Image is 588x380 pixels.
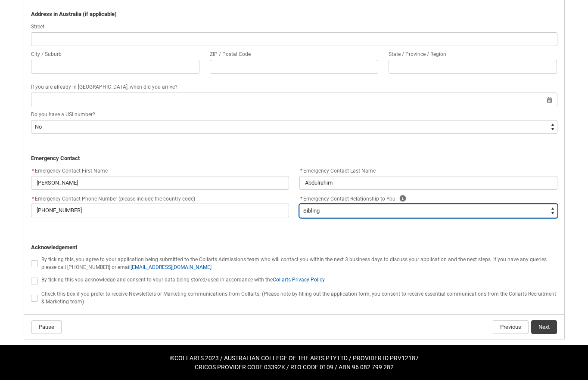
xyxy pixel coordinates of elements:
[31,51,62,57] span: City / Suburb
[303,196,395,202] span: Emergency Contact Relationship to You
[389,51,446,57] span: State / Province / Region
[31,320,62,334] button: Pause
[41,277,325,283] span: By ticking this you acknowledge and consent to your data being stored/used in accordance with the
[210,51,251,57] span: ZIP / Postal Code
[31,244,77,250] strong: Acknowledgement
[31,111,95,117] span: Do you have a USI number?
[31,84,177,90] span: If you are already in [GEOGRAPHIC_DATA], when did you arrive?
[41,291,556,305] span: Check this box if you prefer to receive Newsletters or Marketing communications from Collarts. (P...
[31,204,289,217] input: +61 400 000 000
[31,155,80,161] strong: Emergency Contact
[41,256,547,270] span: By ticking this, you agree to your application being submitted to the Collarts Admissions team wh...
[299,168,376,174] span: Emergency Contact Last Name
[531,320,557,334] button: Next
[31,168,108,174] span: Emergency Contact First Name
[493,320,529,334] button: Previous
[31,11,117,17] strong: Address in Australia (if applicable)
[31,24,44,30] span: Street
[31,193,199,203] label: Emergency Contact Phone Number (please include the country code)
[32,196,34,202] abbr: required
[300,168,302,174] abbr: required
[131,264,212,270] a: [EMAIL_ADDRESS][DOMAIN_NAME]
[300,196,302,202] abbr: required
[273,277,325,283] a: Collarts Privacy Policy
[32,168,34,174] abbr: required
